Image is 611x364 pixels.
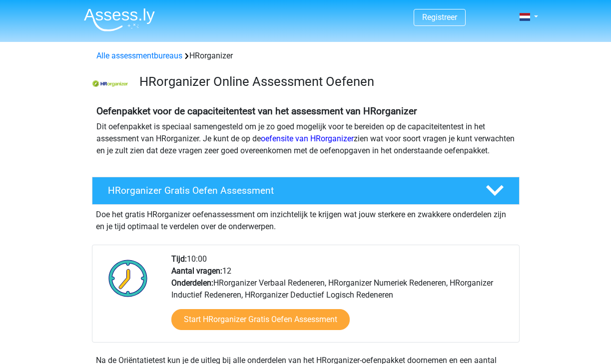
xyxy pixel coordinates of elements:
b: Tijd: [171,254,187,264]
b: Aantal vragen: [171,266,222,276]
b: Onderdelen: [171,278,213,288]
img: Assessly [84,8,155,31]
a: HRorganizer Gratis Oefen Assessment [88,177,524,205]
a: oefensite van HRorganizer [261,134,354,143]
a: Registreer [422,12,457,22]
a: Alle assessmentbureaus [96,51,182,60]
div: HRorganizer [92,50,519,62]
div: Doe het gratis HRorganizer oefenassessment om inzichtelijk te krijgen wat jouw sterkere en zwakke... [92,205,520,233]
a: Start HRorganizer Gratis Oefen Assessment [171,309,350,330]
img: Klok [103,253,153,303]
p: Dit oefenpakket is speciaal samengesteld om je zo goed mogelijk voor te bereiden op de capaciteit... [96,121,515,157]
img: HRorganizer Logo [92,80,128,87]
h4: HRorganizer Gratis Oefen Assessment [108,185,470,196]
b: Oefenpakket voor de capaciteitentest van het assessment van HRorganizer [96,105,417,117]
h3: HRorganizer Online Assessment Oefenen [139,74,512,89]
div: 10:00 12 HRorganizer Verbaal Redeneren, HRorganizer Numeriek Redeneren, HRorganizer Inductief Red... [164,253,519,342]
